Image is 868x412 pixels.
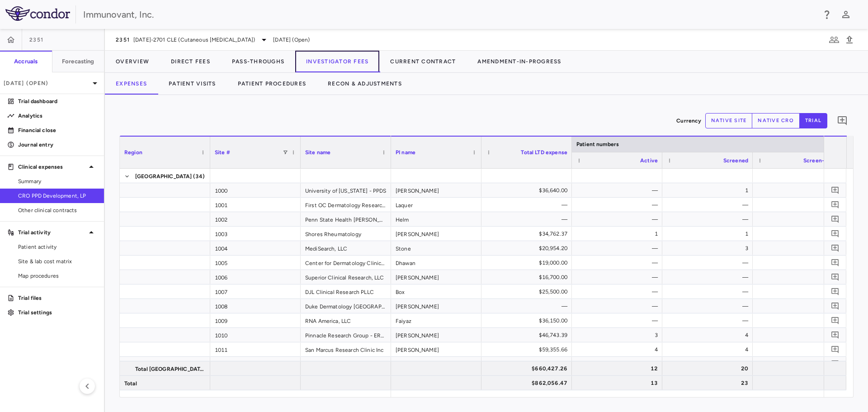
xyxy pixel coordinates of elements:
[761,256,839,270] div: —
[831,215,840,223] svg: Add comment
[670,361,748,376] div: 20
[18,141,97,149] p: Journal entry
[210,284,301,298] div: 1007
[273,36,310,44] span: [DATE] (Open)
[301,198,391,212] div: First OC Dermatology Research Inc
[670,227,748,241] div: 1
[391,328,481,342] div: [PERSON_NAME]
[829,358,841,370] button: Add comment
[210,198,301,212] div: 1001
[761,183,839,198] div: —
[301,284,391,298] div: DJL Clinical Research PLLC
[799,113,827,128] button: trial
[829,329,841,341] button: Add comment
[490,256,567,270] div: $19,000.00
[831,244,840,252] svg: Add comment
[676,117,701,125] p: Currency
[18,294,97,302] p: Trial files
[301,256,391,270] div: Center for Dermatology Clinical Research
[837,115,848,126] svg: Add comment
[490,342,567,357] div: $59,355.66
[670,270,748,284] div: —
[305,149,330,156] span: Site name
[761,198,839,212] div: —
[831,287,840,296] svg: Add comment
[124,376,137,391] span: Total
[221,51,295,72] button: Pass-Throughs
[580,342,658,357] div: 4
[831,186,840,194] svg: Add comment
[761,361,839,376] div: —
[831,331,840,339] svg: Add comment
[803,157,839,164] span: Screen-failed
[829,314,841,327] button: Add comment
[670,212,748,227] div: —
[210,328,301,342] div: 1010
[301,183,391,197] div: University of [US_STATE] - PPDS
[18,206,97,214] span: Other clinical contracts
[391,299,481,313] div: [PERSON_NAME]
[752,113,800,128] button: native cro
[210,342,301,356] div: 1011
[580,361,658,376] div: 12
[580,376,658,390] div: 13
[193,169,205,184] span: (34)
[391,183,481,197] div: [PERSON_NAME]
[831,258,840,267] svg: Add comment
[105,73,158,95] button: Expenses
[396,149,415,156] span: PI name
[640,157,658,164] span: Active
[761,328,839,342] div: —
[317,73,413,95] button: Recon & Adjustments
[761,313,839,328] div: —
[215,149,230,156] span: Site #
[490,361,567,376] div: $660,427.26
[705,113,753,128] button: native site
[670,256,748,270] div: —
[490,198,567,212] div: —
[831,273,840,281] svg: Add comment
[18,126,97,134] p: Financial close
[4,79,90,87] p: [DATE] (Open)
[391,198,481,212] div: Laquer
[580,256,658,270] div: —
[580,313,658,328] div: —
[490,227,567,241] div: $34,762.37
[160,51,221,72] button: Direct Fees
[301,313,391,327] div: RNA America, LLC
[18,272,97,280] span: Map procedures
[301,270,391,284] div: Superior Clinical Research, LLC
[670,342,748,357] div: 4
[490,376,567,390] div: $862,056.47
[490,299,567,313] div: —
[829,242,841,254] button: Add comment
[761,241,839,256] div: —
[391,342,481,356] div: [PERSON_NAME]
[580,183,658,198] div: —
[210,227,301,241] div: 1003
[580,284,658,299] div: —
[670,299,748,313] div: —
[831,316,840,325] svg: Add comment
[5,6,70,21] img: logo-full-SnFGN8VE.png
[18,97,97,105] p: Trial dashboard
[18,112,97,120] p: Analytics
[761,212,839,227] div: —
[210,212,301,226] div: 1002
[580,227,658,241] div: 1
[391,212,481,226] div: Helm
[116,36,130,43] span: 2351
[521,149,567,156] span: Total LTD expense
[490,212,567,227] div: —
[105,51,160,72] button: Overview
[210,313,301,327] div: 1009
[210,270,301,284] div: 1006
[580,198,658,212] div: —
[133,36,255,44] span: [DATE]-2701 CLE (Cutaneous [MEDICAL_DATA])
[210,256,301,270] div: 1005
[18,163,86,171] p: Clinical expenses
[301,299,391,313] div: Duke Dermatology [GEOGRAPHIC_DATA]
[490,284,567,299] div: $25,500.00
[301,357,391,371] div: Precision Comprehensive Clinical Research Solutions Grapevine
[580,270,658,284] div: —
